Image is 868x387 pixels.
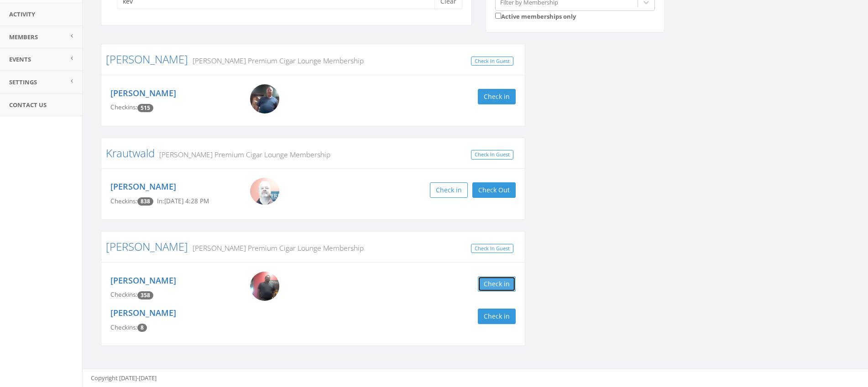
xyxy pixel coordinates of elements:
span: Checkins: [110,290,137,299]
small: [PERSON_NAME] Premium Cigar Lounge Membership [155,150,330,160]
span: In: [DATE] 4:28 PM [157,197,209,205]
a: Check In Guest [471,244,513,253]
a: Krautwald [106,145,155,160]
input: Active memberships only [495,13,501,19]
a: [PERSON_NAME] [106,52,188,67]
a: [PERSON_NAME] [110,88,176,98]
button: Check in [478,89,516,104]
span: Checkin count [137,324,147,332]
a: [PERSON_NAME] [106,239,188,254]
a: [PERSON_NAME] [110,181,176,192]
a: Check In Guest [471,57,513,66]
button: Check in [430,182,468,198]
span: Checkin count [137,104,153,112]
button: Check Out [472,182,516,198]
img: Kevin_Howerton.png [250,84,279,114]
span: Checkins: [110,197,137,205]
span: Events [9,55,31,63]
img: Kevin_McClendon_PWvqYwE.png [250,272,279,301]
span: Checkins: [110,103,137,111]
span: Checkins: [110,323,137,331]
button: Check in [478,276,516,292]
small: [PERSON_NAME] Premium Cigar Lounge Membership [188,243,364,253]
a: Check In Guest [471,150,513,160]
a: [PERSON_NAME] [110,307,176,318]
span: Members [9,33,38,41]
span: Checkin count [137,291,153,299]
small: [PERSON_NAME] Premium Cigar Lounge Membership [188,56,364,66]
span: Checkin count [137,197,153,206]
span: Settings [9,78,37,86]
button: Check in [478,309,516,324]
a: [PERSON_NAME] [110,275,176,286]
span: Contact Us [9,101,47,109]
footer: Copyright [DATE]-[DATE] [83,369,868,387]
label: Active memberships only [495,11,576,21]
img: WIN_20200824_14_20_23_Pro.jpg [250,178,279,205]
